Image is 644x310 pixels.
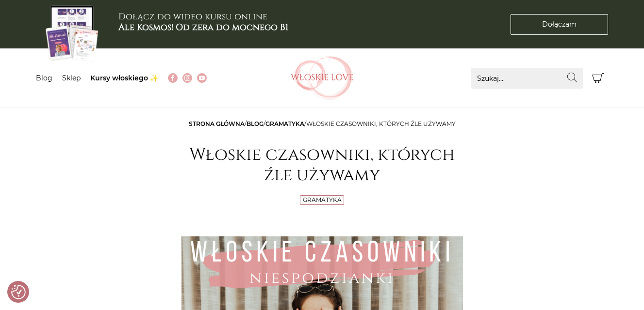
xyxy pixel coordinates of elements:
a: Strona główna [189,120,245,127]
h1: Włoskie czasowniki, których źle używamy [182,145,463,186]
span: Włoskie czasowniki, których źle używamy [306,120,456,127]
a: Blog [247,120,264,127]
button: Koszyk [588,68,609,89]
b: Ale Kosmos! Od zera do mocnego B1 [118,21,288,33]
span: / / / [189,120,456,127]
img: Revisit consent button [11,285,26,299]
img: Włoskielove [291,56,354,100]
a: Gramatyka [265,120,304,127]
a: Blog [36,74,52,82]
a: Dołączam [511,14,608,35]
span: Dołączam [542,19,577,30]
input: Szukaj... [471,68,583,89]
a: Kursy włoskiego ✨ [90,74,158,82]
a: Gramatyka [303,196,342,203]
h3: Dołącz do wideo kursu online [118,12,288,32]
a: Sklep [62,74,81,82]
button: Preferencje co do zgód [11,285,26,299]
